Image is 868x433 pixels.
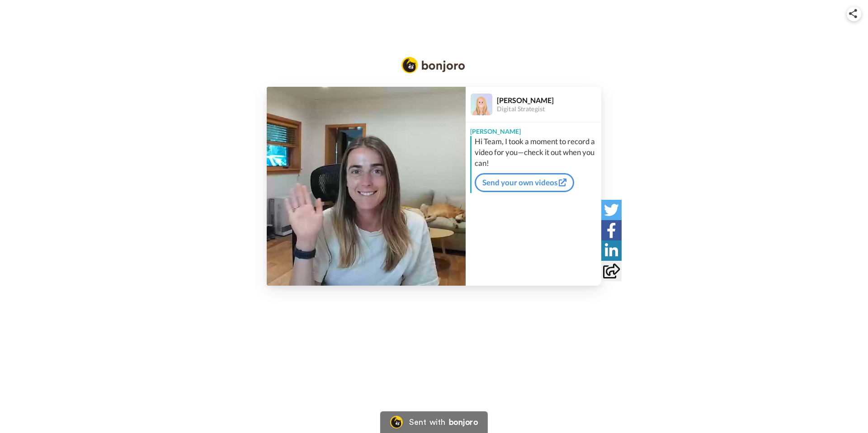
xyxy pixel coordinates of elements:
[475,173,574,192] a: Send your own videos
[849,9,857,18] img: ic_share.svg
[267,87,466,286] img: cdefe3bb-5862-4d50-b7dd-07f706521814-thumb.jpg
[466,122,601,136] div: [PERSON_NAME]
[497,96,601,104] div: [PERSON_NAME]
[497,105,601,113] div: Digital Strategist
[471,94,492,115] img: Profile Image
[401,57,465,73] img: Bonjoro Logo
[475,136,599,169] div: Hi Team, I took a moment to record a video for you—check it out when you can!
